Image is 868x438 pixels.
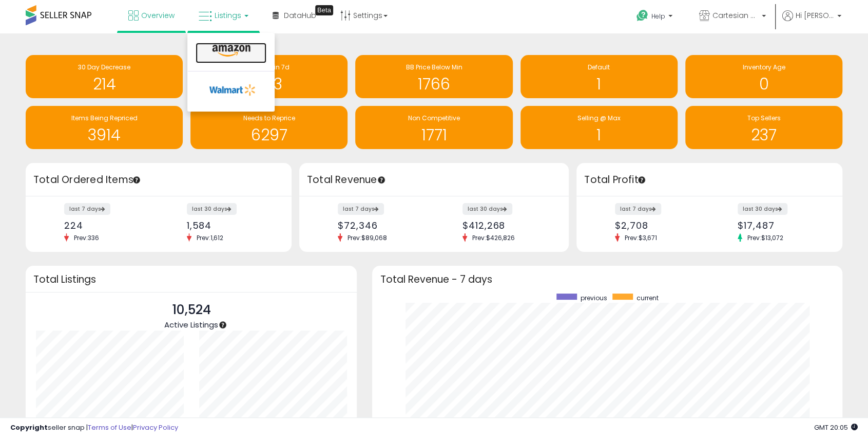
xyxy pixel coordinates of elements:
[690,126,837,143] h1: 237
[814,423,858,432] span: 2025-09-6 20:05 GMT
[187,203,237,215] label: last 30 days
[342,233,392,242] span: Prev: $89,068
[742,233,788,242] span: Prev: $13,072
[141,10,175,21] span: Overview
[215,10,241,21] span: Listings
[355,55,512,98] a: BB Price Below Min 1766
[187,220,274,231] div: 1,584
[360,76,507,93] h1: 1766
[284,10,316,21] span: DataHub
[360,126,507,143] h1: 1771
[712,10,759,21] span: Cartesian Partners LLC
[406,63,462,71] span: BB Price Below Min
[33,173,284,187] h3: Total Ordered Items
[782,10,841,33] a: Hi [PERSON_NAME]
[520,55,678,98] a: Default 1
[620,233,662,242] span: Prev: $3,671
[747,114,780,122] span: Top Sellers
[196,126,342,143] h1: 6297
[69,233,104,242] span: Prev: 336
[26,55,183,98] a: 30 Day Decrease 214
[191,233,228,242] span: Prev: 1,612
[615,203,661,215] label: last 7 days
[338,220,426,231] div: $72,346
[651,12,665,21] span: Help
[164,300,218,320] p: 10,524
[71,114,138,122] span: Items Being Repriced
[796,10,834,21] span: Hi [PERSON_NAME]
[133,423,178,432] a: Privacy Policy
[218,320,227,330] div: Tooltip anchor
[243,114,295,122] span: Needs to Reprice
[380,276,835,283] h3: Total Revenue - 7 days
[526,76,672,93] h1: 1
[315,5,333,15] div: Tooltip anchor
[526,126,672,143] h1: 1
[307,173,561,187] h3: Total Revenue
[685,106,842,149] a: Top Sellers 237
[377,175,386,185] div: Tooltip anchor
[520,106,678,149] a: Selling @ Max 1
[355,106,512,149] a: Non Competitive 1771
[338,203,384,215] label: last 7 days
[738,220,824,231] div: $17,487
[588,63,610,71] span: Default
[31,76,178,93] h1: 214
[88,423,131,432] a: Terms of Use
[64,220,151,231] div: 224
[64,203,110,215] label: last 7 days
[164,319,218,330] span: Active Listings
[577,114,621,122] span: Selling @ Max
[31,126,178,143] h1: 3914
[132,175,141,185] div: Tooltip anchor
[581,294,607,302] span: previous
[636,9,649,22] i: Get Help
[467,233,520,242] span: Prev: $426,826
[584,173,835,187] h3: Total Profit
[636,294,659,302] span: current
[190,106,348,149] a: Needs to Reprice 6297
[10,423,178,433] div: seller snap | |
[10,423,48,432] strong: Copyright
[690,76,837,93] h1: 0
[742,63,785,71] span: Inventory Age
[637,175,646,185] div: Tooltip anchor
[615,220,702,231] div: $2,708
[462,203,512,215] label: last 30 days
[462,220,551,231] div: $412,268
[33,276,349,283] h3: Total Listings
[738,203,787,215] label: last 30 days
[628,2,683,33] a: Help
[26,106,183,149] a: Items Being Repriced 3914
[408,114,460,122] span: Non Competitive
[685,55,842,98] a: Inventory Age 0
[78,63,130,71] span: 30 Day Decrease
